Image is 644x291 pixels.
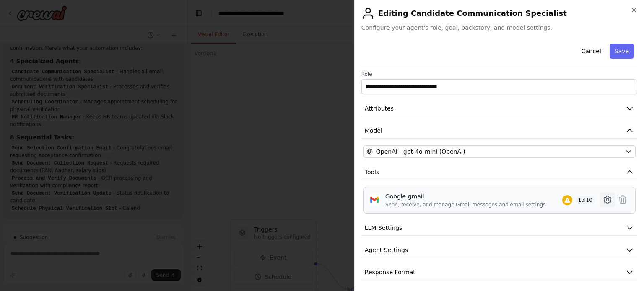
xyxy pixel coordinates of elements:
button: OpenAI - gpt-4o-mini (OpenAI) [363,145,636,158]
span: LLM Settings [365,224,402,232]
div: Google gmail [385,192,547,201]
button: Cancel [576,44,606,59]
img: Google gmail [369,194,380,206]
button: Save [610,44,634,59]
div: Send, receive, and manage Gmail messages and email settings. [385,201,547,208]
button: Attributes [361,101,637,116]
label: Role [361,71,637,77]
button: LLM Settings [361,220,637,236]
span: Tools [365,168,379,176]
button: Model [361,123,637,139]
span: Attributes [365,104,394,113]
button: Configure tool [600,192,615,207]
span: 1 of 10 [576,196,595,204]
span: Agent Settings [365,246,408,254]
h2: Editing Candidate Communication Specialist [361,7,637,20]
span: Model [365,126,382,135]
button: Tools [361,165,637,180]
button: Response Format [361,265,637,280]
span: OpenAI - gpt-4o-mini (OpenAI) [376,147,465,156]
button: Delete tool [615,192,630,207]
span: Response Format [365,268,415,276]
span: Configure your agent's role, goal, backstory, and model settings. [361,23,637,32]
button: Agent Settings [361,242,637,258]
